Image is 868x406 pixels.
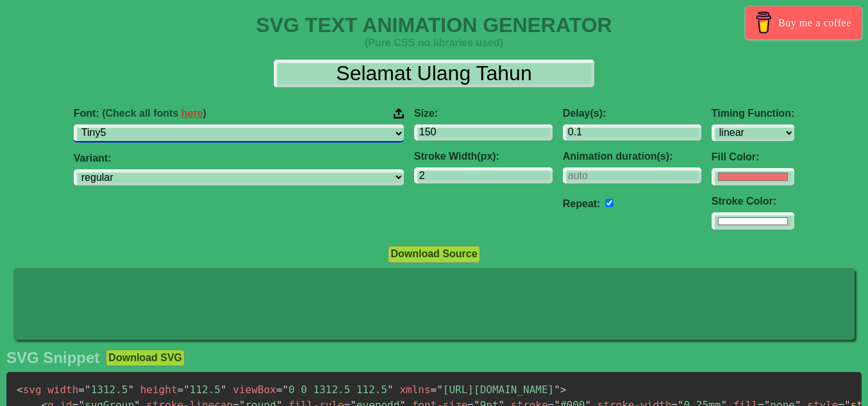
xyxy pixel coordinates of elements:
span: 0 0 1312.5 112.5 [276,384,394,396]
label: Fill Color: [712,151,794,163]
span: = [276,384,283,396]
span: " [221,384,227,396]
button: Download SVG [106,350,185,366]
span: 1312.5 [78,384,134,396]
input: 2px [414,167,553,183]
span: = [178,384,184,396]
label: Animation duration(s): [563,151,701,162]
label: Variant: [74,153,404,164]
span: Buy me a coffee [778,12,851,34]
span: xmlns [399,384,430,396]
span: 112.5 [178,384,227,396]
label: Timing Function: [712,108,794,119]
button: Download Source [388,246,480,262]
span: " [85,384,91,396]
input: auto [563,167,701,183]
span: < [17,384,23,396]
span: > [560,384,567,396]
a: Buy me a coffee [746,6,862,39]
label: Stroke Color: [712,196,794,207]
span: (Check all fonts ) [102,108,206,119]
label: Stroke Width(px): [414,151,553,162]
span: = [431,384,437,396]
span: width [47,384,78,396]
label: Delay(s): [563,108,701,119]
img: Upload your font [394,108,404,119]
input: 100 [414,124,553,140]
input: auto [605,199,613,207]
span: svg [17,384,42,396]
span: " [437,384,443,396]
span: Font: [74,108,206,119]
span: viewBox [233,384,276,396]
span: " [128,384,134,396]
input: Input Text Here [274,60,594,87]
span: " [183,384,190,396]
span: " [282,384,288,396]
span: = [78,384,85,396]
span: [URL][DOMAIN_NAME] [431,384,560,396]
span: " [554,384,560,396]
h2: SVG Snippet [6,349,99,367]
span: height [140,384,178,396]
span: " [387,384,394,396]
label: Size: [414,108,553,119]
a: here [181,108,203,119]
input: 0.1s [563,124,701,140]
img: Buy me a coffee [753,12,775,33]
label: Repeat: [563,198,601,209]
